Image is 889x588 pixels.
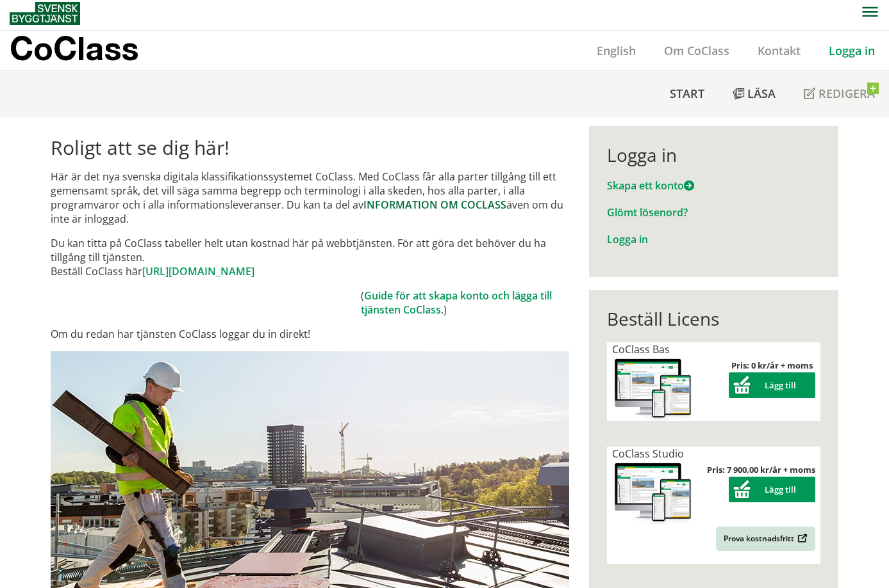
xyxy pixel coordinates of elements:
h1: Roligt att se dig här! [51,136,569,159]
a: Om CoClass [650,43,744,58]
a: Prova kostnadsfritt [716,527,815,551]
a: Logga in [607,232,648,246]
a: INFORMATION OM COCLASS [363,198,506,212]
a: Skapa ett konto [607,179,694,193]
img: coclass-license.jpg [612,461,694,525]
span: CoClass Bas [612,342,670,356]
a: Guide för att skapa konto och lägga till tjänsten CoClass [361,289,552,317]
a: Lägg till [729,484,815,495]
img: coclass-license.jpg [612,356,694,421]
p: Om du redan har tjänsten CoClass loggar du in direkt! [51,327,569,341]
a: English [583,43,650,58]
a: Läsa [719,71,790,116]
p: CoClass [10,41,138,56]
span: CoClass Studio [612,447,684,461]
button: Lägg till [729,372,815,398]
td: ( .) [361,289,569,317]
strong: Pris: 0 kr/år + moms [731,360,813,371]
img: Svensk Byggtjänst [10,2,80,25]
div: Beställ Licens [607,308,820,330]
a: [URL][DOMAIN_NAME] [142,264,254,278]
span: Start [670,86,704,101]
p: Du kan titta på CoClass tabeller helt utan kostnad här på webbtjänsten. För att göra det behöver ... [51,236,569,278]
button: Lägg till [729,477,815,502]
a: Lägg till [729,379,815,391]
a: Kontakt [744,43,815,58]
p: Här är det nya svenska digitala klassifikationssystemet CoClass. Med CoClass får alla parter till... [51,170,569,226]
img: Outbound.png [795,534,808,543]
div: Logga in [607,144,820,166]
a: Logga in [815,43,889,58]
a: Glömt lösenord? [607,205,688,219]
a: Start [656,71,719,116]
strong: Pris: 7 900,00 kr/år + moms [707,464,815,475]
a: CoClass [10,31,166,70]
span: Läsa [747,86,776,101]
